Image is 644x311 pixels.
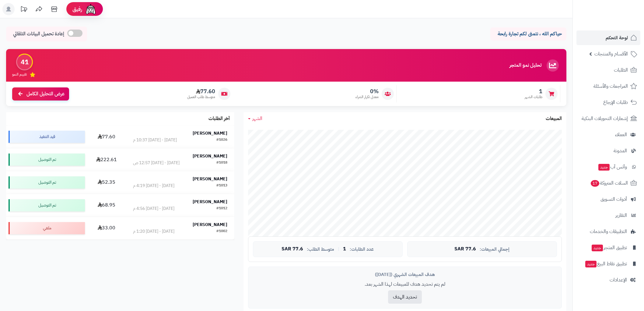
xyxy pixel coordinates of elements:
[615,130,627,139] span: العملاء
[590,179,628,187] span: السلات المتروكة
[133,160,180,166] div: [DATE] - [DATE] 12:57 ص
[582,114,628,123] span: إشعارات التحويلات البنكية
[87,171,126,194] td: 52.35
[585,260,627,268] span: تطبيق نقاط البيع
[187,88,215,95] span: 77.60
[87,217,126,239] td: 33.00
[598,163,627,171] span: وآتس آب
[85,3,97,15] img: ai-face.png
[343,246,346,252] span: 1
[590,227,627,236] span: التطبيقات والخدمات
[600,195,627,203] span: أدوات التسويق
[495,30,562,37] p: حياكم الله ، نتمنى لكم تجارة رابحة
[576,30,640,45] a: لوحة التحكم
[216,183,227,189] div: #1013
[216,137,227,143] div: #1026
[576,240,640,255] a: تطبيق المتجرجديد
[603,98,628,107] span: طلبات الإرجاع
[26,90,65,97] span: عرض التحليل الكامل
[576,208,640,223] a: التقارير
[12,87,69,101] a: عرض التحليل الكامل
[216,228,227,235] div: #1002
[133,206,174,212] div: [DATE] - [DATE] 4:56 م
[576,95,640,110] a: طلبات الإرجاع
[525,94,542,100] span: طلبات الشهر
[187,94,215,100] span: متوسط طلب العميل
[252,115,262,122] span: الشهر
[87,125,126,148] td: 77.60
[593,82,628,90] span: المراجعات والأسئلة
[576,176,640,190] a: السلات المتروكة17
[13,30,64,37] span: إعادة تحميل البيانات التلقائي
[576,160,640,174] a: وآتس آبجديد
[9,176,85,189] div: تم التوصيل
[253,271,557,278] div: هدف المبيعات الشهري ([DATE])
[133,228,174,235] div: [DATE] - [DATE] 1:20 م
[546,116,562,122] h3: المبيعات
[72,5,82,13] span: رفيق
[576,79,640,94] a: المراجعات والأسئلة
[9,199,85,211] div: تم التوصيل
[454,246,476,252] span: 77.6 SAR
[585,261,597,267] span: جديد
[193,221,227,228] strong: [PERSON_NAME]
[87,194,126,217] td: 68.95
[338,247,339,251] span: |
[253,281,557,288] p: لم يتم تحديد هدف للمبيعات لهذا الشهر بعد.
[388,290,422,304] button: تحديد الهدف
[614,147,627,155] span: المدونة
[9,131,85,143] div: قيد التنفيذ
[606,34,628,42] span: لوحة التحكم
[610,276,627,284] span: الإعدادات
[614,66,628,74] span: الطلبات
[591,243,627,252] span: تطبيق المتجر
[193,130,227,136] strong: [PERSON_NAME]
[248,115,262,122] a: الشهر
[9,154,85,166] div: تم التوصيل
[133,137,177,143] div: [DATE] - [DATE] 10:37 م
[576,111,640,126] a: إشعارات التحويلات البنكية
[598,164,610,171] span: جديد
[216,160,227,166] div: #1018
[12,72,27,77] span: تقييم النمو
[193,153,227,159] strong: [PERSON_NAME]
[307,247,334,252] span: متوسط الطلب:
[591,180,599,187] span: 17
[594,50,628,58] span: الأقسام والمنتجات
[576,192,640,207] a: أدوات التسويق
[9,222,85,234] div: ملغي
[193,176,227,182] strong: [PERSON_NAME]
[576,143,640,158] a: المدونة
[193,199,227,205] strong: [PERSON_NAME]
[592,245,603,251] span: جديد
[208,116,230,122] h3: آخر الطلبات
[355,88,379,95] span: 0%
[216,206,227,212] div: #1012
[576,273,640,287] a: الإعدادات
[576,63,640,77] a: الطلبات
[350,247,374,252] span: عدد الطلبات:
[576,256,640,271] a: تطبيق نقاط البيعجديد
[480,247,509,252] span: إجمالي المبيعات:
[87,148,126,171] td: 222.61
[282,246,303,252] span: 77.6 SAR
[509,63,541,68] h3: تحليل نمو المتجر
[576,127,640,142] a: العملاء
[355,94,379,100] span: معدل تكرار الشراء
[576,224,640,239] a: التطبيقات والخدمات
[133,183,174,189] div: [DATE] - [DATE] 4:19 م
[16,3,31,17] a: تحديثات المنصة
[615,211,627,220] span: التقارير
[525,88,542,95] span: 1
